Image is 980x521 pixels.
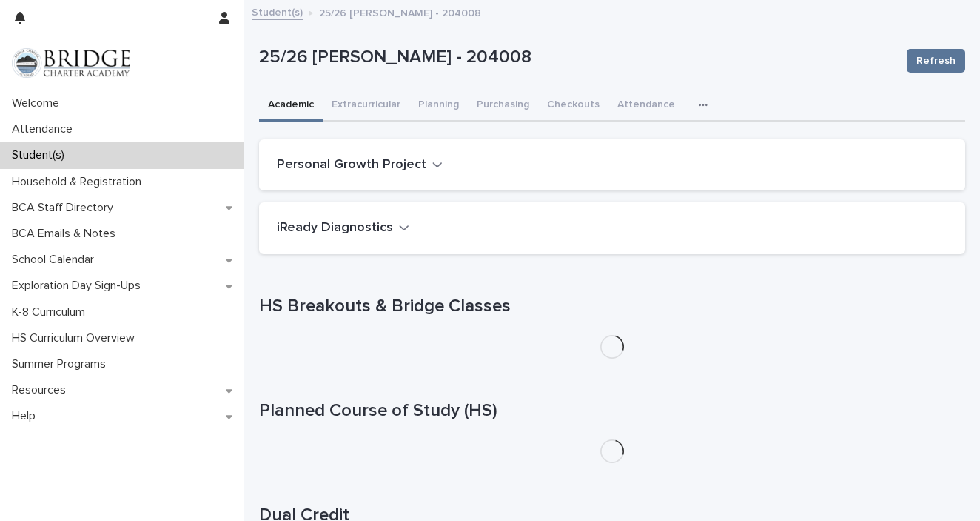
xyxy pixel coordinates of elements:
[277,157,443,173] button: Personal Growth Project
[6,148,76,162] p: Student(s)
[409,90,468,122] button: Planning
[319,4,481,20] p: 25/26 [PERSON_NAME] - 204008
[259,400,965,422] h1: Planned Course of Study (HS)
[323,90,409,122] button: Extracurricular
[6,357,118,371] p: Summer Programs
[259,90,323,122] button: Academic
[6,122,84,136] p: Attendance
[916,53,956,68] span: Refresh
[608,90,684,122] button: Attendance
[252,3,303,20] a: Student(s)
[277,220,393,236] h2: iReady Diagnostics
[6,409,47,423] p: Help
[12,48,130,78] img: V1C1m3IdTEidaUdm9Hs0
[277,157,426,173] h2: Personal Growth Project
[6,201,125,215] p: BCA Staff Directory
[259,296,965,317] h1: HS Breakouts & Bridge Classes
[6,253,106,267] p: School Calendar
[259,47,895,68] p: 25/26 [PERSON_NAME] - 204008
[6,96,71,110] p: Welcome
[6,175,153,189] p: Household & Registration
[277,220,409,236] button: iReady Diagnostics
[538,90,608,122] button: Checkouts
[6,383,78,397] p: Resources
[907,49,965,73] button: Refresh
[6,279,152,293] p: Exploration Day Sign-Ups
[6,305,97,319] p: K-8 Curriculum
[6,331,147,345] p: HS Curriculum Overview
[468,90,538,122] button: Purchasing
[6,227,127,241] p: BCA Emails & Notes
